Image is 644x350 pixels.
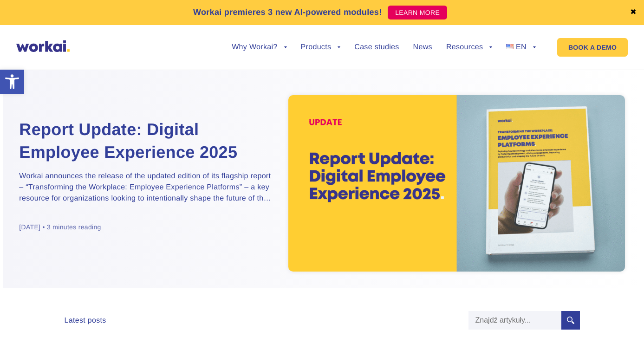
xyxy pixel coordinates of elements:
input: Znajdź artykuły... [468,311,561,330]
a: Case studies [354,44,399,51]
a: Products [301,44,341,51]
a: News [413,44,432,51]
p: Workai premieres 3 new AI-powered modules! [193,6,382,19]
a: ✖ [630,9,637,16]
p: Workai announces the release of the updated edition of its flagship report – “Transforming the Wo... [19,171,274,204]
div: Latest posts [65,316,106,325]
span: EN [516,43,527,51]
a: BOOK A DEMO [557,38,628,57]
a: Why Workai? [232,44,286,51]
a: Resources [446,44,492,51]
div: [DATE] • 3 minutes reading [19,223,101,232]
a: Report Update: Digital Employee Experience 2025 [19,118,274,163]
input: Submit [561,311,580,330]
a: LEARN MORE [388,6,447,19]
